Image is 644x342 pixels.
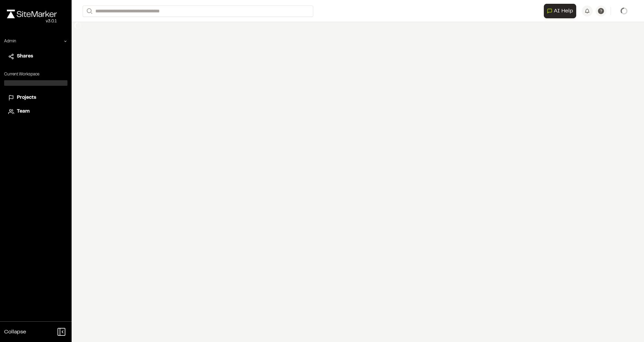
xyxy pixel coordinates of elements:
[7,10,57,18] img: rebrand.png
[83,6,95,17] button: Search
[4,71,67,77] p: Current Workspace
[17,108,30,115] span: Team
[17,94,36,102] span: Projects
[4,328,26,336] span: Collapse
[4,38,16,44] p: Admin
[554,7,573,15] span: AI Help
[8,53,63,60] a: Shares
[8,94,63,102] a: Projects
[544,4,576,18] button: Open AI Assistant
[544,4,579,18] div: Open AI Assistant
[17,53,33,60] span: Shares
[7,18,57,24] div: Oh geez...please don't...
[8,108,63,115] a: Team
